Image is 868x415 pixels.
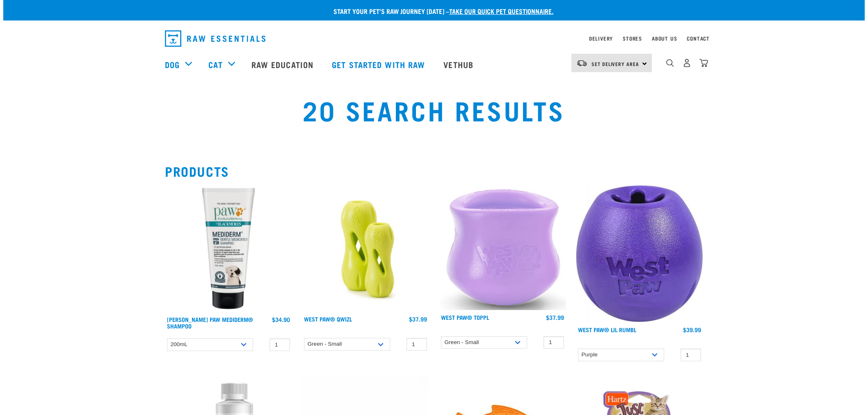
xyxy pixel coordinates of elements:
a: Vethub [435,48,484,81]
div: $37.99 [546,314,564,321]
img: Qwizl [302,185,429,312]
h2: Products [165,164,703,178]
nav: dropdown navigation [158,27,710,50]
img: 91vjngt Ls L AC SL1500 [576,185,703,322]
a: About Us [652,37,677,40]
a: Contact [687,37,710,40]
div: $34.90 [272,316,290,323]
img: Raw Essentials Logo [165,30,265,47]
div: $37.99 [409,316,427,322]
a: [PERSON_NAME] PAW MediDerm® Shampoo [167,318,253,327]
img: van-moving.png [576,59,587,67]
a: Stores [623,37,642,40]
img: user.png [683,59,691,67]
h1: 20 Search Results [165,95,703,124]
input: 1 [681,349,701,361]
a: West Paw® Lil Rumbl [578,328,636,331]
a: Cat [208,58,222,71]
a: take our quick pet questionnaire. [449,9,553,13]
img: Lavender Toppl [439,185,566,310]
a: West Paw® Qwizl [304,317,352,320]
a: Delivery [589,37,613,40]
a: Dog [165,58,180,71]
input: 1 [270,338,290,351]
a: Raw Education [243,48,324,81]
nav: dropdown navigation [3,48,865,81]
input: 1 [544,336,564,349]
span: Set Delivery Area [592,62,639,65]
img: home-icon-1@2x.png [666,59,674,67]
div: $39.99 [683,326,701,333]
a: West Paw® Toppl [441,316,489,319]
img: home-icon@2x.png [699,59,708,67]
a: Get started with Raw [324,48,435,81]
input: 1 [407,338,427,351]
img: 9300807267127 [165,185,292,312]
